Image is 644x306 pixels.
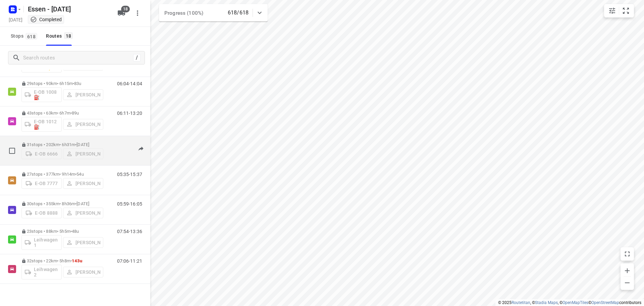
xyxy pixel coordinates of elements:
a: OpenMapTiles [562,300,588,305]
p: 06:11-13:20 [117,111,142,116]
p: 23 stops • 88km • 5h5m [21,229,103,234]
p: 06:04-14:04 [117,81,142,86]
li: © 2025 , © , © © contributors [498,300,641,305]
a: Routetitan [512,300,530,305]
span: • [70,229,72,234]
p: 27 stops • 377km • 9h14m [21,172,103,177]
p: 29 stops • 90km • 6h15m [21,81,103,86]
p: 618/618 [228,9,249,17]
p: 43 stops • 63km • 6h7m [21,111,103,116]
div: small contained button group [604,4,634,17]
span: 143u [72,258,83,263]
span: • [75,142,76,147]
span: • [75,201,76,206]
p: 07:54-13:36 [117,229,142,234]
span: 89u [72,111,79,116]
span: • [73,81,74,86]
span: • [70,258,72,263]
button: Project is outdated [134,142,148,156]
button: Fit zoom [619,4,633,17]
p: 31 stops • 202km • 6h31m [21,142,103,147]
p: 32 stops • 22km • 5h8m [21,258,103,263]
button: 18 [115,6,128,20]
span: 618 [25,33,37,40]
span: 18 [121,6,130,12]
a: Stadia Maps [535,300,558,305]
p: 30 stops • 355km • 8h36m [21,201,103,206]
span: 48u [72,229,79,234]
span: [DATE] [76,201,89,206]
span: Progress (100%) [164,10,203,16]
p: 05:35-15:37 [117,172,142,177]
span: • [70,111,72,116]
span: 83u [74,81,81,86]
button: Map settings [605,4,619,17]
span: 54u [76,172,84,177]
p: 05:59-16:05 [117,201,142,207]
span: 18 [64,32,73,39]
input: Search routes [23,53,133,63]
a: OpenStreetMap [591,300,619,305]
span: [DATE] [76,142,89,147]
div: Progress (100%)618/618 [159,4,268,21]
span: Stops [11,32,39,40]
span: Select [5,144,19,158]
div: Routes [46,32,75,40]
span: • [75,172,76,177]
div: / [133,54,141,61]
p: 07:06-11:21 [117,258,142,264]
div: This project completed. You cannot make any changes to it. [30,16,62,23]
